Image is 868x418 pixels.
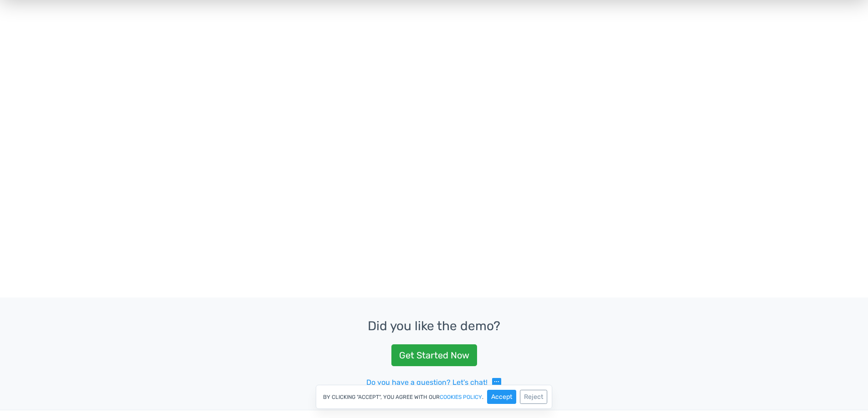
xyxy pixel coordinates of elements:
button: Accept [487,390,516,404]
a: Participate [225,19,434,45]
span: sms [491,377,502,388]
button: Reject [520,390,547,404]
a: Get Started Now [391,344,477,366]
button: Vote [232,92,636,115]
a: cookies policy [440,394,482,400]
a: Submissions [434,18,643,45]
p: [GEOGRAPHIC_DATA] [232,67,636,74]
div: By clicking "Accept", you agree with our . [316,385,552,409]
h3: Did you like the demo? [22,319,846,333]
a: Do you have a question? Let's chat!sms [366,377,502,388]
